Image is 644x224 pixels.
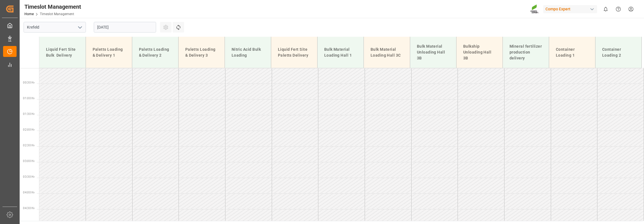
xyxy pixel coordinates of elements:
[23,160,35,163] span: 03:00 Hr
[368,44,405,61] div: Bulk Material Loading Hall 3C
[461,41,498,63] div: Bulkship Unloading Hall 3B
[137,44,174,61] div: Paletts Loading & Delivery 2
[599,3,612,15] button: show 0 new notifications
[554,44,591,61] div: Container Loading 1
[415,41,452,63] div: Bulk Material Unloading Hall 3B
[543,4,599,14] button: Compo Expert
[24,22,86,33] input: Type to search/select
[44,44,81,61] div: Liquid Fert Site Bulk Delivery
[23,175,35,178] span: 03:30 Hr
[24,3,81,11] div: Timeslot Management
[23,207,35,210] span: 04:30 Hr
[23,81,35,84] span: 00:30 Hr
[76,23,84,32] button: open menu
[276,44,313,61] div: Liquid Fert Site Paletts Delivery
[23,144,35,147] span: 02:30 Hr
[530,4,539,14] img: Screenshot%202023-09-29%20at%2010.02.21.png_1712312052.png
[23,191,35,194] span: 04:00 Hr
[183,44,220,61] div: Paletts Loading & Delivery 3
[507,41,544,63] div: Mineral fertilizer production delivery
[23,128,35,131] span: 02:00 Hr
[229,44,266,61] div: Nitric Acid Bulk Loading
[24,12,34,16] a: Home
[90,44,127,61] div: Paletts Loading & Delivery 1
[322,44,359,61] div: Bulk Material Loading Hall 1
[612,3,625,15] button: Help Center
[600,44,637,61] div: Container Loading 2
[543,5,597,13] div: Compo Expert
[94,22,156,33] input: DD.MM.YYYY
[23,97,35,100] span: 01:00 Hr
[23,112,35,116] span: 01:30 Hr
